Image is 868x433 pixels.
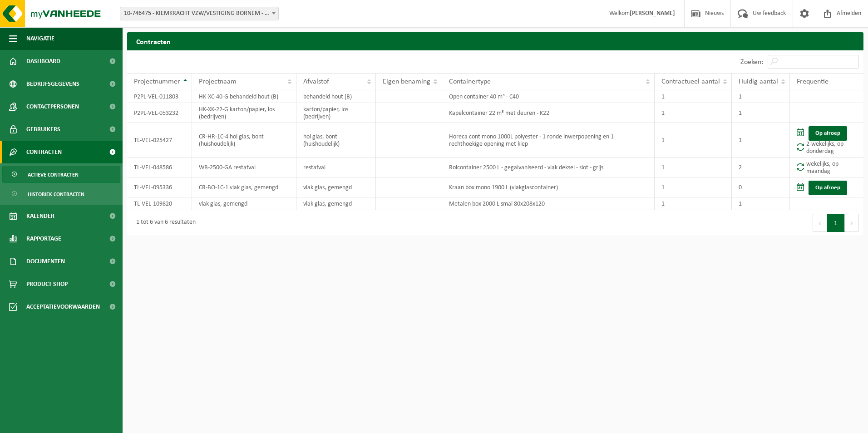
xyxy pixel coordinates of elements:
[732,197,790,210] td: 1
[732,103,790,123] td: 1
[655,197,732,210] td: 1
[655,123,732,157] td: 1
[296,103,376,123] td: karton/papier, los (bedrijven)
[296,90,376,103] td: behandeld hout (B)
[28,186,84,203] span: Historiek contracten
[26,141,62,163] span: Contracten
[790,123,863,157] td: 2-wekelijks, op donderdag
[127,177,192,197] td: TL-VEL-095336
[127,103,192,123] td: P2PL-VEL-053232
[296,177,376,197] td: vlak glas, gemengd
[442,123,655,157] td: Horeca cont mono 1000L polyester - 1 ronde inwerpopening en 1 rechthoekige opening met klep
[790,157,863,177] td: wekelijks, op maandag
[442,177,655,197] td: Kraan box mono 1900 L (vlakglascontainer)
[740,59,763,66] label: Zoeken:
[127,157,192,177] td: TL-VEL-048586
[26,118,60,141] span: Gebruikers
[303,78,329,85] span: Afvalstof
[127,32,863,50] h2: Contracten
[845,214,859,232] button: Next
[296,123,376,157] td: hol glas, bont (huishoudelijk)
[813,214,827,232] button: Previous
[28,166,79,183] span: Actieve contracten
[655,103,732,123] td: 1
[442,157,655,177] td: Rolcontainer 2500 L - gegalvaniseerd - vlak deksel - slot - grijs
[630,10,675,17] strong: [PERSON_NAME]
[192,90,296,103] td: HK-XC-40-G behandeld hout (B)
[192,157,296,177] td: WB-2500-GA restafval
[296,157,376,177] td: restafval
[442,197,655,210] td: Metalen box 2000 L smal 80x208x120
[383,78,430,85] span: Eigen benaming
[449,78,491,85] span: Containertype
[797,78,829,85] span: Frequentie
[127,123,192,157] td: TL-VEL-025427
[26,95,79,118] span: Contactpersonen
[26,50,60,73] span: Dashboard
[192,123,296,157] td: CR-HR-1C-4 hol glas, bont (huishoudelijk)
[120,7,279,20] span: 10-746475 - KIEMKRACHT VZW/VESTIGING BORNEM - BORNEM
[809,181,847,195] a: Op afroep
[732,123,790,157] td: 1
[2,166,120,183] a: Actieve contracten
[26,227,61,250] span: Rapportage
[2,185,120,202] a: Historiek contracten
[199,78,237,85] span: Projectnaam
[809,126,847,141] a: Op afroep
[192,177,296,197] td: CR-BO-1C-1 vlak glas, gemengd
[120,7,278,20] span: 10-746475 - KIEMKRACHT VZW/VESTIGING BORNEM - BORNEM
[26,273,68,295] span: Product Shop
[655,177,732,197] td: 1
[827,214,845,232] button: 1
[442,103,655,123] td: Kapelcontainer 22 m³ met deuren - K22
[739,78,778,85] span: Huidig aantal
[192,197,296,210] td: vlak glas, gemengd
[655,90,732,103] td: 1
[26,295,100,318] span: Acceptatievoorwaarden
[26,27,54,50] span: Navigatie
[192,103,296,123] td: HK-XK-22-G karton/papier, los (bedrijven)
[655,157,732,177] td: 1
[296,197,376,210] td: vlak glas, gemengd
[132,215,196,231] div: 1 tot 6 van 6 resultaten
[732,157,790,177] td: 2
[26,73,79,95] span: Bedrijfsgegevens
[127,90,192,103] td: P2PL-VEL-011803
[26,250,65,273] span: Documenten
[26,205,54,227] span: Kalender
[732,177,790,197] td: 0
[732,90,790,103] td: 1
[442,90,655,103] td: Open container 40 m³ - C40
[661,78,720,85] span: Contractueel aantal
[134,78,180,85] span: Projectnummer
[127,197,192,210] td: TL-VEL-109820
